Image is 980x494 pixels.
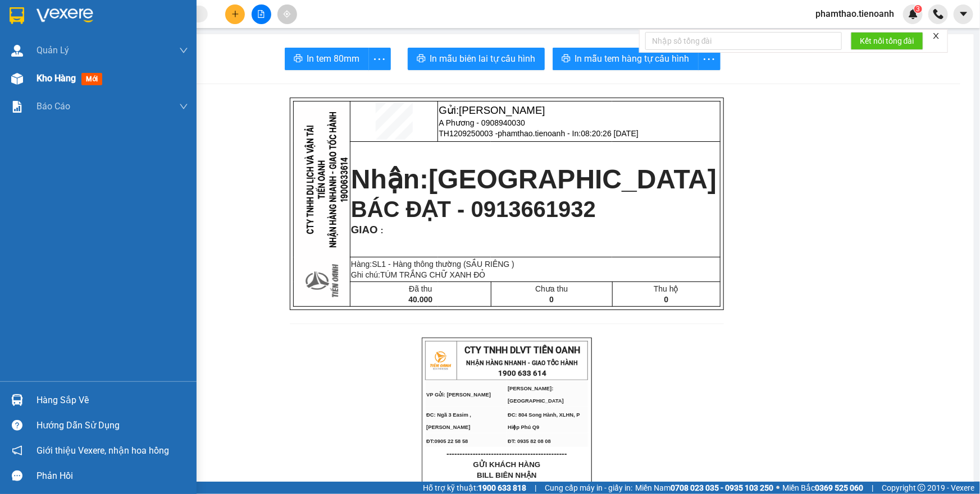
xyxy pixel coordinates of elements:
span: ⚪️ [776,486,780,490]
span: 0 [664,295,668,304]
span: plus [231,10,239,18]
span: [GEOGRAPHIC_DATA] [429,164,717,194]
span: GỬI KHÁCH HÀNG [473,460,541,469]
span: Đã thu [409,284,432,293]
span: aim [283,10,291,18]
div: Phản hồi [37,468,188,484]
span: VP Gửi: [PERSON_NAME] [426,392,491,398]
span: BILL BIÊN NHẬN [477,471,537,479]
span: down [179,46,188,55]
span: ĐC: 804 Song Hành, XLHN, P Hiệp Phú Q9 [508,412,580,430]
span: | [535,482,536,494]
strong: NHẬN HÀNG NHANH - GIAO TỐC HÀNH [467,359,578,367]
span: phamthao.tienoanh - In: [498,129,639,138]
span: printer [294,54,303,64]
span: Thu hộ [654,284,679,293]
input: Nhập số tổng đài [645,32,842,50]
strong: 0708 023 035 - 0935 103 250 [671,483,773,492]
span: ĐT:0905 22 58 58 [426,438,468,444]
span: Quản Lý [37,43,69,57]
span: notification [12,445,22,456]
button: printerIn tem 80mm [285,48,369,70]
button: file-add [252,4,271,24]
img: warehouse-icon [11,45,23,57]
span: ĐC: Ngã 3 Easim ,[PERSON_NAME] [426,412,471,430]
button: more [698,48,721,70]
button: Kết nối tổng đài [851,32,923,50]
span: Gửi: [75,6,181,18]
span: 0 [549,295,554,304]
button: caret-down [954,4,973,24]
span: GIAO [351,224,378,236]
span: printer [562,54,571,64]
span: 08:20:26 [DATE] [75,33,272,52]
span: close [932,32,940,40]
span: [PERSON_NAME] [459,104,545,116]
span: copyright [918,484,926,492]
sup: 3 [914,5,922,13]
span: A Phương - 0908940030 [75,21,173,30]
div: Hàng sắp về [37,392,188,409]
span: 40.000 [408,295,432,304]
button: more [368,48,391,70]
span: Kho hàng [37,73,76,84]
button: plus [225,4,245,24]
span: Giới thiệu Vexere, nhận hoa hồng [37,444,169,458]
img: logo [426,347,454,375]
span: message [12,470,22,481]
span: 08:20:26 [DATE] [581,129,638,138]
img: warehouse-icon [11,394,23,406]
img: warehouse-icon [11,73,23,85]
span: CTY TNHH DLVT TIẾN OANH [464,345,580,356]
span: phamthao.tienoanh [806,7,903,21]
span: Báo cáo [37,99,70,113]
span: TH1209250003 - [439,129,638,138]
span: TÚM TRẮNG CHỮ XANH ĐỎ [380,270,486,279]
span: ĐT: 0935 82 08 08 [508,438,551,444]
span: In tem 80mm [307,52,360,66]
span: Gửi: [439,104,545,116]
span: Miền Bắc [782,482,863,494]
img: phone-icon [933,9,943,19]
strong: Nhận: [6,62,294,123]
img: icon-new-feature [908,9,918,19]
span: more [369,52,390,66]
span: Ghi chú: [351,270,486,279]
span: Hỗ trợ kỹ thuật: [423,482,526,494]
span: BÁC ĐẠT - 0913661932 [351,197,596,221]
span: printer [417,54,426,64]
span: ---------------------------------------------- [446,449,567,458]
span: more [699,52,720,66]
button: printerIn mẫu biên lai tự cấu hình [408,48,545,70]
span: Kết nối tổng đài [860,35,914,47]
span: A Phương - 0908940030 [439,118,525,127]
strong: 0369 525 060 [815,483,863,492]
span: caret-down [959,9,969,19]
span: | [872,482,873,494]
span: TH1209250003 - [75,33,272,52]
span: Cung cấp máy in - giấy in: [545,482,632,494]
strong: Nhận: [351,164,717,194]
span: [PERSON_NAME]: [GEOGRAPHIC_DATA] [508,386,564,404]
span: down [179,102,188,111]
span: file-add [257,10,265,18]
span: 3 [916,5,920,13]
span: In mẫu tem hàng tự cấu hình [575,52,690,66]
span: phamthao.tienoanh - In: [75,33,272,52]
span: mới [81,73,102,85]
img: solution-icon [11,101,23,113]
img: logo-vxr [10,7,24,24]
span: 1 - Hàng thông thường (SẦU RIÊNG ) [381,260,514,269]
strong: 1900 633 818 [478,483,526,492]
button: aim [277,4,297,24]
span: Miền Nam [635,482,773,494]
button: printerIn mẫu tem hàng tự cấu hình [553,48,699,70]
span: [PERSON_NAME] [95,6,181,18]
div: Hướng dẫn sử dụng [37,417,188,434]
span: Hàng:SL [351,260,514,269]
span: : [378,226,384,235]
span: question-circle [12,420,22,431]
strong: 1900 633 614 [498,369,546,377]
span: In mẫu biên lai tự cấu hình [430,52,536,66]
span: Chưa thu [535,284,568,293]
